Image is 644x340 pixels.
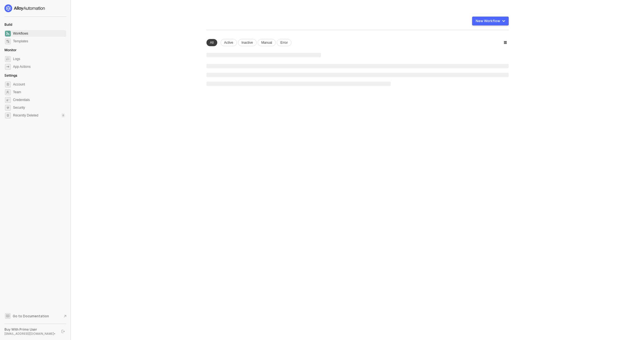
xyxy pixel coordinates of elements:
[476,19,500,23] div: New Workflow
[5,64,11,70] span: icon-app-actions
[4,327,56,332] div: Buy With Prime User
[13,113,38,118] span: Recently Deleted
[277,39,291,46] div: Error
[258,39,276,46] div: Manual
[5,31,11,37] span: dashboard
[13,97,65,103] span: Credentials
[4,73,17,77] span: Settings
[61,113,65,118] div: 0
[221,39,237,46] div: Active
[5,82,11,87] span: settings
[13,104,65,111] span: Security
[4,22,12,27] span: Build
[13,64,30,69] div: App Actions
[4,313,66,319] a: Knowledge Base
[5,97,11,103] span: credentials
[206,39,217,46] div: All
[4,48,17,52] span: Monitor
[5,313,11,319] span: documentation
[13,81,65,88] span: Account
[13,314,49,318] span: Go to Documentation
[61,330,65,333] span: logout
[4,4,66,12] a: logo
[5,105,11,111] span: security
[62,313,68,319] span: document-arrow
[5,38,11,44] span: marketplace
[13,56,65,62] span: Logs
[4,332,56,336] div: [EMAIL_ADDRESS][DOMAIN_NAME] •
[5,89,11,95] span: team
[472,17,509,25] button: New Workflow
[5,56,11,62] span: icon-logs
[13,38,65,45] span: Templates
[5,113,11,118] span: settings
[13,89,65,95] span: Team
[13,30,65,37] span: Workflows
[4,4,45,12] img: logo
[238,39,257,46] div: Inactive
